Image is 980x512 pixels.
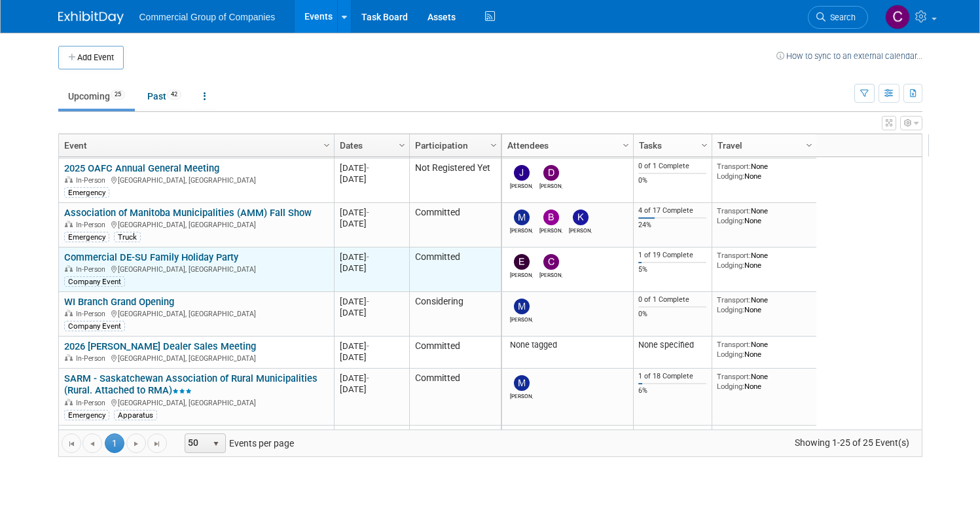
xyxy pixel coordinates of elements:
[510,314,533,323] div: Mitch Mesenchuk
[514,210,530,225] img: Mitch Mesenchuk
[340,352,403,363] div: [DATE]
[76,176,109,185] span: In-Person
[367,297,369,306] span: -
[409,337,501,369] td: Committed
[638,206,706,215] div: 4 of 17 Complete
[114,410,157,420] div: Apparatus
[64,352,328,363] div: [GEOGRAPHIC_DATA], [GEOGRAPHIC_DATA]
[638,265,706,274] div: 5%
[543,210,559,225] img: Braden Coran
[58,46,124,69] button: Add Event
[111,90,125,100] span: 25
[510,270,533,278] div: Emma Schwab
[367,208,369,217] span: -
[486,134,501,154] a: Column Settings
[105,433,124,453] span: 1
[65,399,73,405] img: In-Person Event
[510,391,533,399] div: Mitch Mesenchuk
[367,341,369,351] span: -
[539,270,562,278] div: Cole Mattern
[638,372,706,381] div: 1 of 18 Complete
[65,310,73,316] img: In-Person Event
[319,134,334,154] a: Column Settings
[64,251,238,263] a: Commercial DE-SU Family Holiday Party
[638,386,706,395] div: 6%
[638,310,706,319] div: 0%
[65,176,73,183] img: In-Person Event
[885,5,910,29] img: Cole Mattern
[717,206,751,215] span: Transport:
[367,163,369,173] span: -
[340,174,403,185] div: [DATE]
[699,140,710,151] span: Column Settings
[510,181,533,189] div: Jamie Zimmerman
[64,308,328,319] div: [GEOGRAPHIC_DATA], [GEOGRAPHIC_DATA]
[211,439,221,449] span: select
[638,221,706,230] div: 24%
[717,340,751,349] span: Transport:
[64,174,328,185] div: [GEOGRAPHIC_DATA], [GEOGRAPHIC_DATA]
[802,134,816,154] a: Column Settings
[185,434,208,452] span: 50
[147,433,167,453] a: Go to the last page
[76,221,109,229] span: In-Person
[514,254,530,270] img: Emma Schwab
[776,51,922,61] a: How to sync to an external calendar...
[409,203,501,247] td: Committed
[340,251,403,263] div: [DATE]
[808,6,868,29] a: Search
[64,134,325,156] a: Event
[514,299,530,314] img: Mitch Mesenchuk
[367,252,369,262] span: -
[340,218,403,229] div: [DATE]
[409,369,501,426] td: Committed
[64,187,109,198] div: Emergency
[409,247,501,292] td: Committed
[717,206,811,225] div: None None
[131,439,141,449] span: Go to the next page
[65,354,73,361] img: In-Person Event
[717,162,751,171] span: Transport:
[543,254,559,270] img: Cole Mattern
[167,90,181,100] span: 42
[82,433,102,453] a: Go to the previous page
[569,225,592,234] div: Kris Kaminski
[638,162,706,171] div: 0 of 1 Complete
[717,134,808,156] a: Travel
[717,295,811,314] div: None None
[76,399,109,407] span: In-Person
[64,321,125,331] div: Company Event
[64,340,256,352] a: 2026 [PERSON_NAME] Dealer Sales Meeting
[717,340,811,359] div: None None
[340,162,403,174] div: [DATE]
[139,12,276,22] span: Commercial Group of Companies
[539,225,562,234] div: Braden Coran
[76,354,109,363] span: In-Person
[64,397,328,408] div: [GEOGRAPHIC_DATA], [GEOGRAPHIC_DATA]
[510,225,533,234] div: Mitch Mesenchuk
[717,350,744,359] span: Lodging:
[64,276,125,287] div: Company Event
[717,251,811,270] div: None None
[717,372,751,381] span: Transport:
[87,439,98,449] span: Go to the previous page
[340,263,403,274] div: [DATE]
[340,207,403,218] div: [DATE]
[514,165,530,181] img: Jamie Zimmerman
[395,134,409,154] a: Column Settings
[619,134,633,154] a: Column Settings
[409,426,501,470] td: Not Registered Yet
[367,373,369,383] span: -
[64,162,219,174] a: 2025 OAFC Annual General Meeting
[340,384,403,395] div: [DATE]
[64,373,318,397] a: SARM - Saskatchewan Association of Rural Municipalities (Rural. Attached to RMA)
[64,296,174,308] a: WI Branch Grand Opening
[539,181,562,189] div: Derek MacDonald
[321,140,332,151] span: Column Settings
[64,207,312,219] a: Association of Manitoba Municipalities (AMM) Fall Show
[507,134,625,156] a: Attendees
[76,310,109,318] span: In-Person
[639,134,703,156] a: Tasks
[782,433,921,452] span: Showing 1-25 of 25 Event(s)
[543,165,559,181] img: Derek MacDonald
